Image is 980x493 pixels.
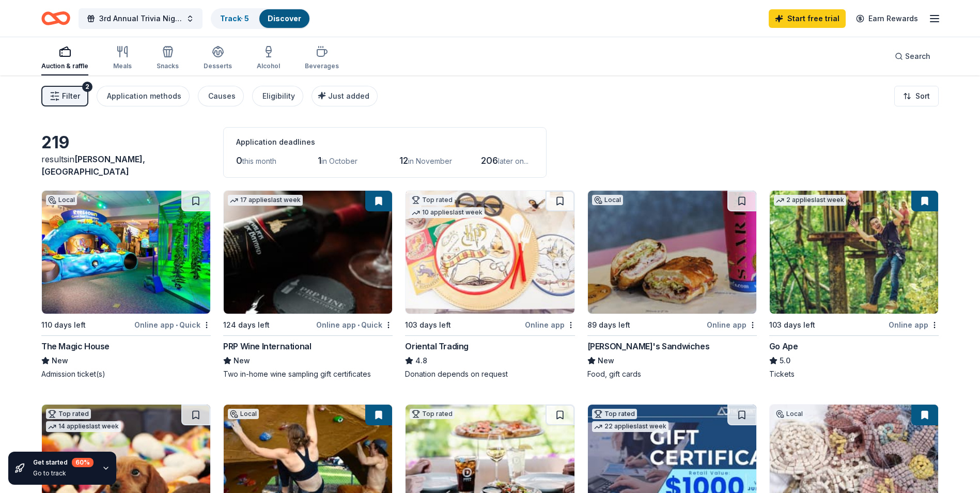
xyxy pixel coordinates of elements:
img: Image for Go Ape [770,191,938,314]
button: Meals [113,41,132,75]
a: Image for Snarf's SandwichesLocal89 days leftOnline app[PERSON_NAME]'s SandwichesNewFood, gift cards [587,190,757,379]
a: Start free trial [769,9,846,28]
div: 103 days left [769,319,815,331]
a: Home [41,6,70,30]
button: Snacks [157,41,179,75]
div: 110 days left [41,319,86,331]
button: Search [886,46,939,67]
div: Eligibility [262,90,295,102]
div: Two in-home wine sampling gift certificates [223,369,393,379]
button: 3rd Annual Trivia Night and Silent Auction [79,8,203,29]
div: Auction & raffle [41,62,88,70]
div: Go to track [33,469,94,477]
a: Track· 5 [220,14,249,23]
button: Just added [312,86,378,106]
div: Snacks [157,62,179,70]
span: • [176,321,178,329]
div: 103 days left [405,319,451,331]
button: Filter2 [41,86,88,106]
div: PRP Wine International [223,340,311,352]
a: Discover [268,14,301,23]
button: Alcohol [257,41,280,75]
span: New [598,355,614,367]
div: Oriental Trading [405,340,469,352]
div: Local [228,409,259,419]
div: results [41,153,211,178]
span: 3rd Annual Trivia Night and Silent Auction [99,12,182,25]
div: Causes [208,90,236,102]
button: Causes [198,86,244,106]
div: 22 applies last week [592,421,668,432]
div: Local [46,195,77,205]
div: Online app [525,318,575,331]
div: Online app Quick [134,318,211,331]
div: Donation depends on request [405,369,574,379]
span: 0 [236,155,242,166]
span: Just added [328,91,369,100]
div: 10 applies last week [410,207,485,218]
a: Image for PRP Wine International17 applieslast week124 days leftOnline app•QuickPRP Wine Internat... [223,190,393,379]
button: Beverages [305,41,339,75]
button: Auction & raffle [41,41,88,75]
div: 17 applies last week [228,195,303,206]
div: Online app Quick [316,318,393,331]
div: Food, gift cards [587,369,757,379]
div: 219 [41,132,211,153]
span: Filter [62,90,80,102]
div: Top rated [410,409,455,419]
span: in October [321,157,357,165]
div: Local [774,409,805,419]
span: 4.8 [415,355,427,367]
span: 5.0 [780,355,790,367]
span: 1 [318,155,321,166]
a: Image for Oriental TradingTop rated10 applieslast week103 days leftOnline appOriental Trading4.8D... [405,190,574,379]
div: The Magic House [41,340,110,352]
span: 206 [481,155,498,166]
div: Top rated [46,409,91,419]
a: Earn Rewards [850,9,924,28]
span: Search [905,50,930,63]
div: 124 days left [223,319,270,331]
button: Application methods [97,86,190,106]
span: [PERSON_NAME], [GEOGRAPHIC_DATA] [41,154,145,177]
div: [PERSON_NAME]'s Sandwiches [587,340,710,352]
div: 14 applies last week [46,421,121,432]
div: Go Ape [769,340,798,352]
img: Image for Snarf's Sandwiches [588,191,756,314]
button: Track· 5Discover [211,8,310,29]
div: Top rated [592,409,637,419]
div: Desserts [204,62,232,70]
div: Online app [707,318,757,331]
img: Image for The Magic House [42,191,210,314]
div: 2 applies last week [774,195,846,206]
span: New [52,355,68,367]
div: Tickets [769,369,939,379]
div: 60 % [72,458,94,467]
div: Alcohol [257,62,280,70]
div: Beverages [305,62,339,70]
a: Image for Go Ape2 applieslast week103 days leftOnline appGo Ape5.0Tickets [769,190,939,379]
div: Top rated [410,195,455,205]
img: Image for Oriental Trading [406,191,574,314]
button: Eligibility [252,86,303,106]
button: Sort [894,86,939,106]
div: 2 [82,82,92,92]
div: Online app [889,318,939,331]
div: Application deadlines [236,136,534,148]
span: this month [242,157,276,165]
span: later on... [498,157,528,165]
div: Get started [33,458,94,467]
div: 89 days left [587,319,630,331]
button: Desserts [204,41,232,75]
div: Local [592,195,623,205]
div: Application methods [107,90,181,102]
div: Meals [113,62,132,70]
span: in November [408,157,452,165]
img: Image for PRP Wine International [224,191,392,314]
span: New [234,355,250,367]
span: • [357,321,360,329]
span: Sort [915,90,930,102]
div: Admission ticket(s) [41,369,211,379]
span: 12 [399,155,408,166]
span: in [41,154,145,177]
